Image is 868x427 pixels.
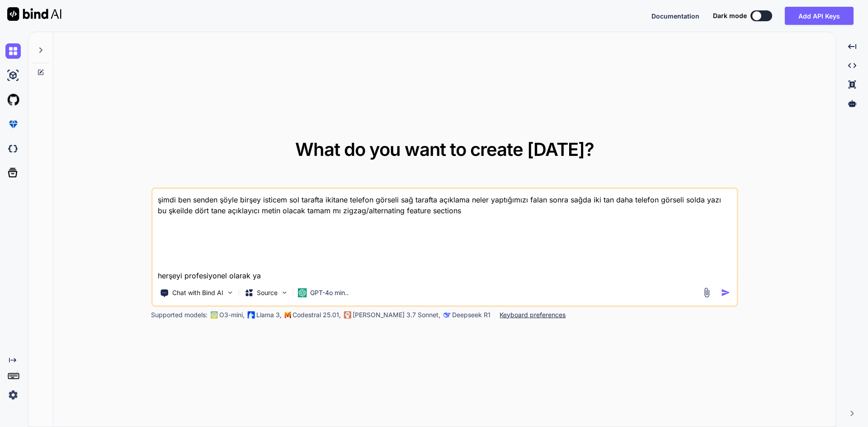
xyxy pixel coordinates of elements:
textarea: şimdi ben senden şöyle birşey isticem sol tarafta ikitane telefon görseli sağ tarafta açıklama ne... [152,189,737,281]
img: Llama2 [247,311,255,319]
img: githubLight [5,92,21,108]
p: Llama 3, [256,310,282,319]
p: GPT-4o min.. [310,288,349,297]
p: [PERSON_NAME] 3.7 Sonnet, [353,310,440,319]
img: darkCloudIdeIcon [5,141,21,156]
p: Deepseek R1 [452,310,491,319]
img: Mistral-AI [284,312,291,318]
span: Documentation [651,12,699,20]
img: attachment [702,287,712,298]
img: Bind AI [7,7,61,21]
img: chat [5,43,21,59]
img: GPT-4 [210,311,217,319]
p: O3-mini, [219,310,245,319]
span: What do you want to create [DATE]? [295,138,594,160]
p: Keyboard preferences [500,310,566,319]
p: Supported models: [151,310,208,319]
button: Documentation [651,11,699,21]
img: settings [5,387,21,403]
img: ai-studio [5,68,21,83]
img: Pick Tools [226,289,234,296]
p: Codestral 25.01, [292,310,341,319]
img: claude [344,311,351,319]
img: icon [721,288,731,297]
p: Source [257,288,278,297]
button: Add API Keys [785,7,854,25]
span: Dark mode [713,11,747,20]
img: GPT-4o mini [297,288,307,297]
img: premium [5,117,21,132]
p: Chat with Bind AI [172,288,223,297]
img: claude [443,311,450,319]
img: Pick Models [280,289,288,296]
